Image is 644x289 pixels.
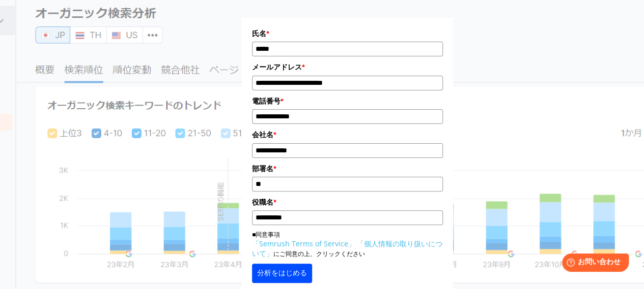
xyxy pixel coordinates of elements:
label: 氏名 [252,28,443,39]
p: ■同意事項 にご同意の上、クリックください [252,230,443,259]
label: 役職名 [252,197,443,208]
a: 「Semrush Terms of Service」 [252,239,355,248]
button: 分析をはじめる [252,264,312,283]
label: 電話番号 [252,95,443,107]
a: 「個人情報の取り扱いについて」 [252,239,442,258]
label: 会社名 [252,129,443,140]
label: 部署名 [252,163,443,174]
label: メールアドレス [252,61,443,73]
iframe: Help widget launcher [553,249,633,278]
